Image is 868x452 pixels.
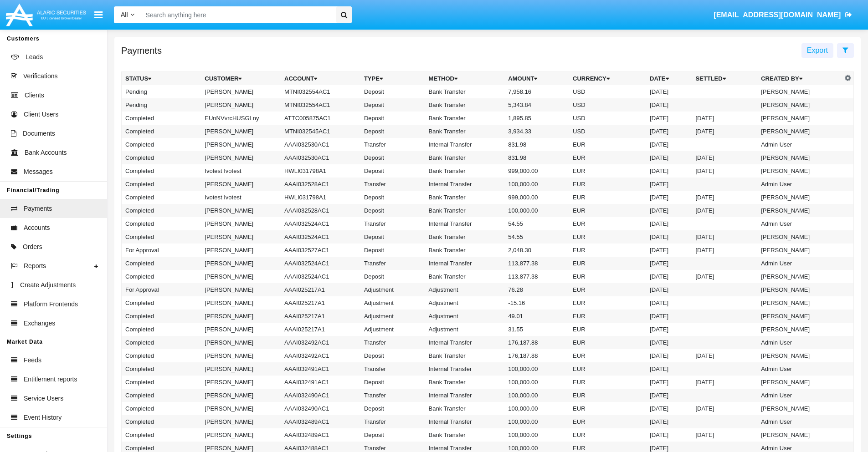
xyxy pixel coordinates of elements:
[360,138,425,151] td: Transfer
[692,349,757,362] td: [DATE]
[504,257,569,270] td: 113,877.38
[504,362,569,376] td: 100,000.00
[24,261,46,271] span: Reports
[425,72,505,86] th: Method
[569,204,646,217] td: EUR
[757,191,842,204] td: [PERSON_NAME]
[569,244,646,257] td: EUR
[122,151,201,164] td: Completed
[281,310,360,323] td: AAAI025217A1
[504,230,569,244] td: 54.55
[692,151,757,164] td: [DATE]
[504,138,569,151] td: 831.98
[646,138,692,151] td: [DATE]
[425,125,505,138] td: Bank Transfer
[360,257,425,270] td: Transfer
[360,164,425,178] td: Deposit
[646,244,692,257] td: [DATE]
[122,164,201,178] td: Completed
[201,389,281,402] td: [PERSON_NAME]
[201,362,281,376] td: [PERSON_NAME]
[122,244,201,257] td: For Approval
[360,178,425,191] td: Transfer
[23,242,42,252] span: Orders
[425,178,505,191] td: Internal Transfer
[24,167,53,177] span: Messages
[757,98,842,112] td: [PERSON_NAME]
[201,98,281,112] td: [PERSON_NAME]
[569,389,646,402] td: EUR
[360,362,425,376] td: Transfer
[425,362,505,376] td: Internal Transfer
[425,112,505,125] td: Bank Transfer
[757,138,842,151] td: Admin User
[122,112,201,125] td: Completed
[281,217,360,230] td: AAAI032524AC1
[504,72,569,86] th: Amount
[141,6,333,23] input: Search
[360,336,425,349] td: Transfer
[425,270,505,283] td: Bank Transfer
[201,125,281,138] td: [PERSON_NAME]
[646,323,692,336] td: [DATE]
[692,125,757,138] td: [DATE]
[122,376,201,389] td: Completed
[122,191,201,204] td: Completed
[425,138,505,151] td: Internal Transfer
[360,85,425,98] td: Deposit
[201,164,281,178] td: Ivotest Ivotest
[646,296,692,310] td: [DATE]
[360,151,425,164] td: Deposit
[714,11,841,19] span: [EMAIL_ADDRESS][DOMAIN_NAME]
[360,389,425,402] td: Transfer
[504,178,569,191] td: 100,000.00
[569,151,646,164] td: EUR
[360,310,425,323] td: Adjustment
[360,349,425,362] td: Deposit
[569,336,646,349] td: EUR
[360,323,425,336] td: Adjustment
[201,283,281,296] td: [PERSON_NAME]
[281,376,360,389] td: AAAI032491AC1
[692,270,757,283] td: [DATE]
[757,283,842,296] td: [PERSON_NAME]
[504,376,569,389] td: 100,000.00
[24,110,58,119] span: Client Users
[201,415,281,428] td: [PERSON_NAME]
[569,72,646,86] th: Currency
[504,428,569,442] td: 100,000.00
[360,283,425,296] td: Adjustment
[757,362,842,376] td: Admin User
[122,72,201,86] th: Status
[569,164,646,178] td: EUR
[425,98,505,112] td: Bank Transfer
[757,178,842,191] td: Admin User
[281,244,360,257] td: AAAI032527AC1
[122,283,201,296] td: For Approval
[425,349,505,362] td: Bank Transfer
[646,230,692,244] td: [DATE]
[692,428,757,442] td: [DATE]
[425,230,505,244] td: Bank Transfer
[24,413,62,422] span: Event History
[757,244,842,257] td: [PERSON_NAME]
[504,296,569,310] td: -15.16
[281,257,360,270] td: AAAI032524AC1
[122,257,201,270] td: Completed
[122,428,201,442] td: Completed
[646,191,692,204] td: [DATE]
[122,178,201,191] td: Completed
[425,151,505,164] td: Bank Transfer
[569,415,646,428] td: EUR
[757,349,842,362] td: [PERSON_NAME]
[569,296,646,310] td: EUR
[281,323,360,336] td: AAAI025217A1
[360,376,425,389] td: Deposit
[646,204,692,217] td: [DATE]
[692,112,757,125] td: [DATE]
[757,125,842,138] td: [PERSON_NAME]
[646,415,692,428] td: [DATE]
[360,72,425,86] th: Type
[281,98,360,112] td: MTNI032554AC1
[425,415,505,428] td: Internal Transfer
